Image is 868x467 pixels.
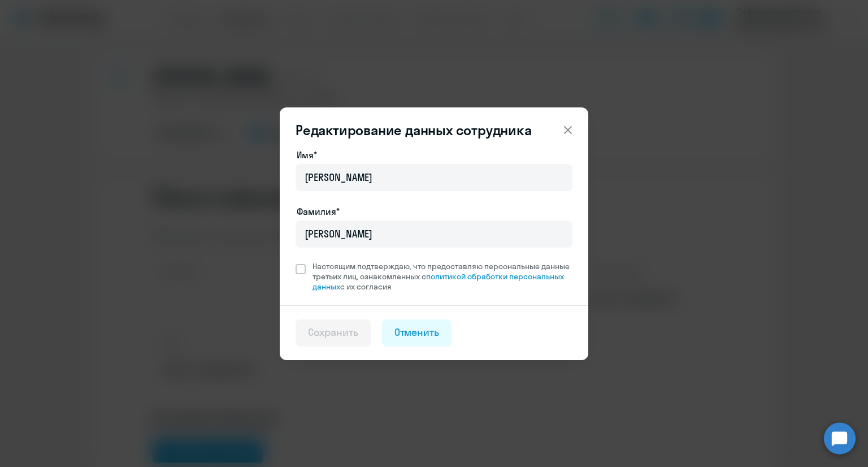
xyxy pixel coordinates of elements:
div: Сохранить [308,325,358,340]
button: Отменить [382,319,452,347]
span: Настоящим подтверждаю, что предоставляю персональные данные третьих лиц, ознакомленных с с их сог... [313,261,572,292]
button: Сохранить [296,319,371,347]
label: Фамилия* [297,205,340,218]
header: Редактирование данных сотрудника [280,121,588,139]
a: политикой обработки персональных данных [313,271,564,292]
div: Отменить [394,325,440,340]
